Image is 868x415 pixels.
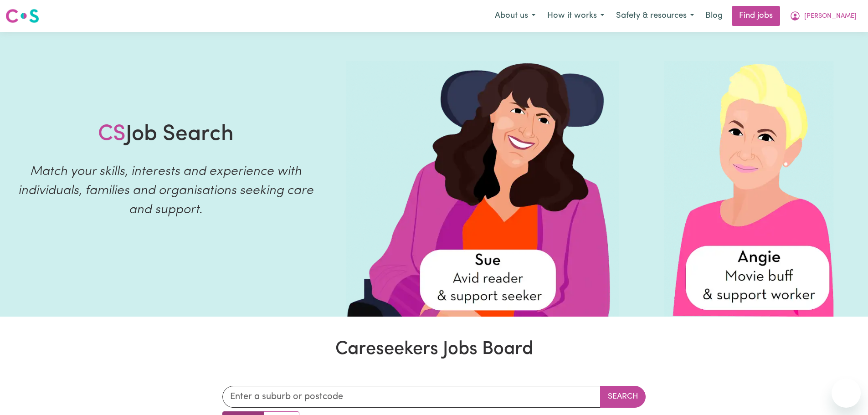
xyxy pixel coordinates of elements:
[5,5,39,26] a: Careseekers logo
[804,11,857,21] span: [PERSON_NAME]
[5,8,39,24] img: Careseekers logo
[732,6,780,26] a: Find jobs
[98,123,126,145] span: CS
[832,379,861,408] iframe: Button to launch messaging window
[489,6,541,26] button: About us
[541,6,610,26] button: How it works
[98,122,234,148] h1: Job Search
[11,162,320,220] p: Match your skills, interests and experience with individuals, families and organisations seeking ...
[784,6,863,26] button: My Account
[600,386,646,408] button: Search
[610,6,700,26] button: Safety & resources
[222,386,601,408] input: Enter a suburb or postcode
[700,6,728,26] a: Blog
